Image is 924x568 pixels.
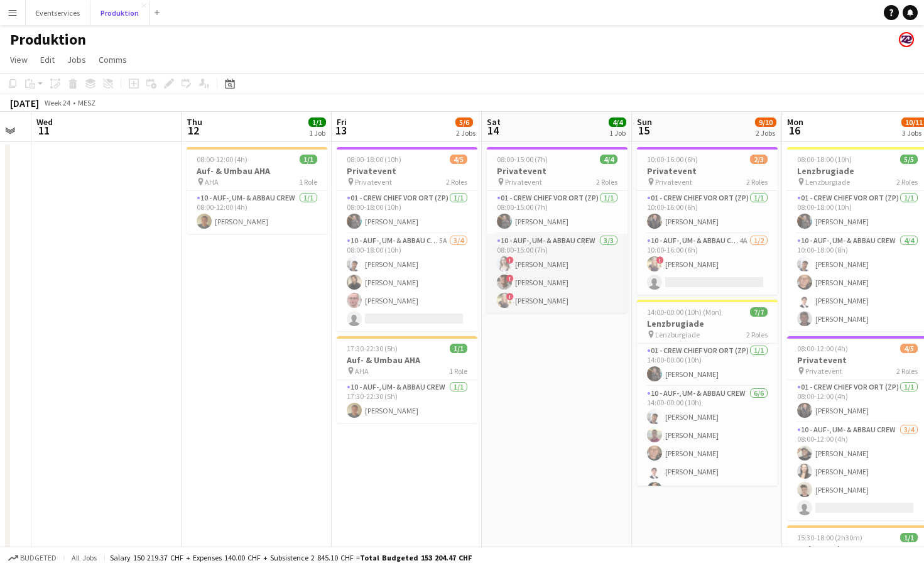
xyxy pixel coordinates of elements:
span: All jobs [69,553,99,562]
div: Salary 150 219.37 CHF + Expenses 140.00 CHF + Subsistence 2 845.10 CHF = [110,553,472,562]
span: 14:00-00:00 (10h) (Mon) [647,307,722,317]
span: 1 Role [449,366,467,376]
span: 1/1 [308,117,326,127]
span: Mon [787,116,803,128]
span: Thu [187,116,202,128]
h3: Lenzbrugiade [637,318,778,329]
h3: Auf- & Umbau AHA [337,354,477,366]
span: 4/4 [609,117,626,127]
div: 1 Job [609,128,626,138]
span: 17:30-22:30 (5h) [347,344,398,353]
button: Eventservices [26,1,90,25]
span: ! [656,256,664,264]
span: 08:00-12:00 (4h) [797,344,848,353]
div: 1 Job [309,128,325,138]
span: Sun [637,116,652,128]
span: Comms [99,54,127,65]
app-card-role: 01 - Crew Chief vor Ort (ZP)1/108:00-15:00 (7h)[PERSON_NAME] [487,191,628,234]
span: 2 Roles [746,177,768,187]
app-card-role: 10 - Auf-, Um- & Abbau Crew4A1/210:00-16:00 (6h)![PERSON_NAME] [637,234,778,295]
span: Jobs [67,54,86,65]
div: 2 Jobs [456,128,476,138]
app-job-card: 17:30-22:30 (5h)1/1Auf- & Umbau AHA AHA1 Role10 - Auf-, Um- & Abbau Crew1/117:30-22:30 (5h)[PERSO... [337,336,477,423]
app-card-role: 10 - Auf-, Um- & Abbau Crew1/117:30-22:30 (5h)[PERSON_NAME] [337,380,477,423]
span: Week 24 [41,98,73,107]
span: 1/1 [450,344,467,353]
app-card-role: 10 - Auf-, Um- & Abbau Crew6/614:00-00:00 (10h)[PERSON_NAME][PERSON_NAME][PERSON_NAME][PERSON_NAM... [637,386,778,520]
h1: Produktion [10,30,86,49]
span: Privatevent [655,177,692,187]
span: 15:30-18:00 (2h30m) [797,533,862,542]
span: Lenzburgiade [655,330,700,339]
span: Privatevent [505,177,542,187]
span: 2 Roles [746,330,768,339]
app-job-card: 08:00-12:00 (4h)1/1Auf- & Umbau AHA AHA1 Role10 - Auf-, Um- & Abbau Crew1/108:00-12:00 (4h)[PERSO... [187,147,327,234]
div: 2 Jobs [756,128,776,138]
button: Budgeted [6,551,58,565]
span: 15 [635,123,652,138]
span: Lenzburgiade [805,177,850,187]
span: 5/5 [900,155,918,164]
app-card-role: 01 - Crew Chief vor Ort (ZP)1/110:00-16:00 (6h)[PERSON_NAME] [637,191,778,234]
app-card-role: 10 - Auf-, Um- & Abbau Crew3/308:00-15:00 (7h)![PERSON_NAME]![PERSON_NAME]![PERSON_NAME] [487,234,628,313]
span: Privatevent [805,366,842,376]
button: Produktion [90,1,149,25]
app-card-role: 01 - Crew Chief vor Ort (ZP)1/108:00-18:00 (10h)[PERSON_NAME] [337,191,477,234]
h3: Privatevent [487,165,628,177]
app-card-role: 10 - Auf-, Um- & Abbau Crew1/108:00-12:00 (4h)[PERSON_NAME] [187,191,327,234]
span: Privatevent [355,177,392,187]
span: 2 Roles [596,177,617,187]
span: 10:00-16:00 (6h) [647,155,698,164]
span: 08:00-18:00 (10h) [797,155,852,164]
span: AHA [355,366,369,376]
span: Wed [36,116,53,128]
app-user-avatar: Team Zeitpol [899,32,914,47]
span: 08:00-15:00 (7h) [497,155,548,164]
app-job-card: 14:00-00:00 (10h) (Mon)7/7Lenzbrugiade Lenzburgiade2 Roles01 - Crew Chief vor Ort (ZP)1/114:00-00... [637,300,778,486]
span: ! [506,293,514,300]
span: Edit [40,54,55,65]
span: 11 [35,123,53,138]
app-card-role: 10 - Auf-, Um- & Abbau Crew5A3/408:00-18:00 (10h)[PERSON_NAME][PERSON_NAME][PERSON_NAME] [337,234,477,331]
h3: Privatevent [637,165,778,177]
span: 08:00-12:00 (4h) [197,155,247,164]
span: 16 [785,123,803,138]
app-card-role: 01 - Crew Chief vor Ort (ZP)1/114:00-00:00 (10h)[PERSON_NAME] [637,344,778,386]
span: AHA [205,177,219,187]
a: Jobs [62,52,91,68]
span: 12 [185,123,202,138]
span: 2 Roles [896,177,918,187]
span: 4/5 [900,344,918,353]
h3: Auf- & Umbau AHA [187,165,327,177]
span: 14 [485,123,501,138]
span: 08:00-18:00 (10h) [347,155,401,164]
span: 9/10 [755,117,776,127]
app-job-card: 08:00-15:00 (7h)4/4Privatevent Privatevent2 Roles01 - Crew Chief vor Ort (ZP)1/108:00-15:00 (7h)[... [487,147,628,313]
span: Fri [337,116,347,128]
a: Edit [35,52,60,68]
span: 4/4 [600,155,617,164]
h3: Privatevent [337,165,477,177]
span: 2 Roles [896,366,918,376]
span: View [10,54,28,65]
span: 13 [335,123,347,138]
app-job-card: 10:00-16:00 (6h)2/3Privatevent Privatevent2 Roles01 - Crew Chief vor Ort (ZP)1/110:00-16:00 (6h)[... [637,147,778,295]
span: ! [506,275,514,282]
span: 1 Role [299,177,317,187]
app-job-card: 08:00-18:00 (10h)4/5Privatevent Privatevent2 Roles01 - Crew Chief vor Ort (ZP)1/108:00-18:00 (10h... [337,147,477,331]
span: 5/6 [455,117,473,127]
span: 1/1 [900,533,918,542]
span: 4/5 [450,155,467,164]
div: [DATE] [10,97,39,109]
span: Budgeted [20,554,57,562]
a: View [5,52,33,68]
a: Comms [94,52,132,68]
span: 1/1 [300,155,317,164]
span: Sat [487,116,501,128]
